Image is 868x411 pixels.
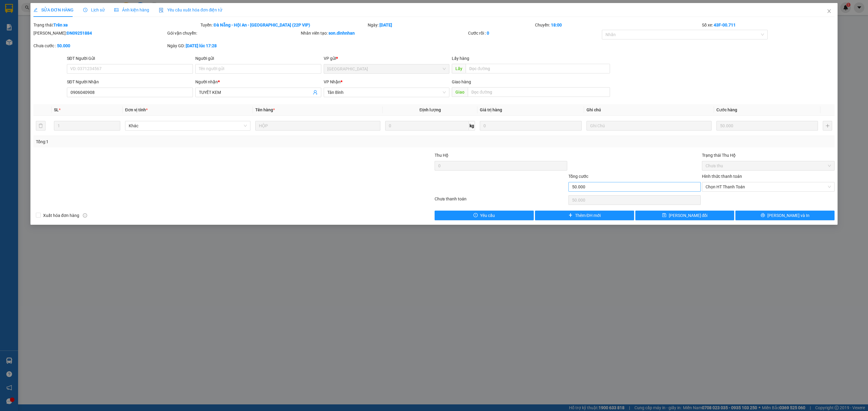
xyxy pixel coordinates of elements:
[114,8,149,12] span: Ảnh kiện hàng
[435,211,534,220] button: exclamation-circleYêu cầu
[33,8,74,12] span: SỬA ĐƠN HÀNG
[186,43,217,48] b: [DATE] lúc 17:28
[468,87,610,97] input: Dọc đường
[584,104,714,116] th: Ghi chú
[67,31,92,36] b: ĐN09251884
[473,213,478,218] span: exclamation-circle
[452,56,469,61] span: Lấy hàng
[452,87,468,97] span: Giao
[767,212,810,219] span: [PERSON_NAME] và In
[41,212,82,219] span: Xuất hóa đơn hàng
[480,212,495,219] span: Yêu cầu
[669,212,708,219] span: [PERSON_NAME] đổi
[36,138,335,145] div: Tổng: 1
[67,55,193,62] div: SĐT Người Gửi
[701,22,835,28] div: Số xe:
[324,55,450,62] div: VP gửi
[255,107,275,112] span: Tên hàng
[83,213,87,218] span: info-circle
[83,8,105,12] span: Lịch sử
[195,79,321,85] div: Người nhận
[301,30,467,36] div: Nhân viên tạo:
[125,107,148,112] span: Đơn vị tính
[452,79,471,84] span: Giao hàng
[702,152,835,159] div: Trạng thái Thu Hộ
[54,107,59,112] span: SL
[716,121,818,131] input: 0
[706,161,831,170] span: Chưa thu
[327,88,446,97] span: Tân Bình
[324,79,341,84] span: VP Nhận
[200,22,367,28] div: Tuyến:
[466,64,610,73] input: Dọc đường
[36,121,46,131] button: delete
[821,3,838,20] button: Close
[480,121,581,131] input: 0
[159,8,164,13] img: icon
[435,153,448,158] span: Thu Hộ
[329,31,355,36] b: son.dinhnhan
[33,22,200,28] div: Trạng thái:
[706,182,831,191] span: Chọn HT Thanh Toán
[480,107,502,112] span: Giá trị hàng
[255,121,381,131] input: VD: Bàn, Ghế
[33,8,38,12] span: edit
[327,64,446,73] span: Đà Nẵng
[313,90,318,95] span: user-add
[53,23,68,27] b: Trên xe
[575,212,601,219] span: Thêm ĐH mới
[823,121,832,131] button: plus
[33,30,166,36] div: [PERSON_NAME]:
[114,8,118,12] span: picture
[420,107,441,112] span: Định lượng
[551,23,562,27] b: 18:00
[535,211,634,220] button: plusThêm ĐH mới
[735,211,835,220] button: printer[PERSON_NAME] và In
[129,121,247,130] span: Khác
[568,213,573,218] span: plus
[534,22,702,28] div: Chuyến:
[67,79,193,85] div: SĐT Người Nhận
[468,30,601,36] div: Cước rồi :
[167,30,300,36] div: Gói vận chuyển:
[57,43,70,48] b: 50.000
[761,213,765,218] span: printer
[716,107,737,112] span: Cước hàng
[635,211,734,220] button: save[PERSON_NAME] đổi
[662,213,666,218] span: save
[568,174,588,179] span: Tổng cước
[159,8,222,12] span: Yêu cầu xuất hóa đơn điện tử
[452,64,466,73] span: Lấy
[83,8,87,12] span: clock-circle
[213,23,310,27] b: Đà Nẵng - Hội An - [GEOGRAPHIC_DATA] (22P VIP)
[379,23,392,27] b: [DATE]
[434,196,568,206] div: Chưa thanh toán
[367,22,534,28] div: Ngày:
[167,42,300,49] div: Ngày GD:
[702,174,742,179] label: Hình thức thanh toán
[587,121,712,131] input: Ghi Chú
[195,55,321,62] div: Người gửi
[714,23,736,27] b: 43F-00.711
[469,121,475,131] span: kg
[33,42,166,49] div: Chưa cước :
[827,9,832,14] span: close
[487,31,489,36] b: 0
